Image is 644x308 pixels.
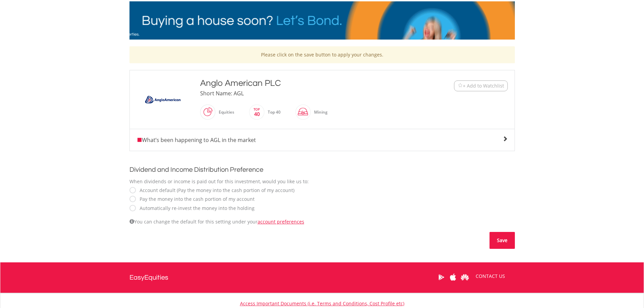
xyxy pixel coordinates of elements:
[136,187,294,194] label: Account default (Pay the money into the cash portion of my account)
[200,77,412,89] div: Anglo American PLC
[459,267,471,288] a: Huawei
[471,267,510,286] a: CONTACT US
[200,89,412,97] div: Short Name: AGL
[136,196,255,203] label: Pay the money into the cash portion of my account
[240,300,404,307] a: Access Important Documents (i.e. Terms and Conditions, Cost Profile etc)
[454,80,508,91] button: Watchlist + Add to Watchlist
[129,46,515,63] div: Please click on the save button to apply your changes.
[138,84,189,116] img: EQU.ZA.AGL.png
[463,82,504,89] span: + Add to Watchlist
[490,232,515,249] button: Save
[458,83,463,88] img: Watchlist
[129,178,515,185] div: When dividends or income is paid out for this investment, would you like us to:
[264,104,281,120] div: Top 40
[129,165,515,175] h2: Dividend and Income Distribution Preference
[311,104,328,120] div: Mining
[137,136,256,144] span: What’s been happening to AGL in the market
[136,205,255,212] label: Automatically re-invest the money into the holding
[258,218,304,225] a: account preferences
[129,218,515,225] div: You can change the default for this setting under your
[215,104,234,120] div: Equities
[129,1,515,40] img: EasyMortage Promotion Banner
[447,267,459,288] a: Apple
[435,267,447,288] a: Google Play
[129,262,168,293] a: EasyEquities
